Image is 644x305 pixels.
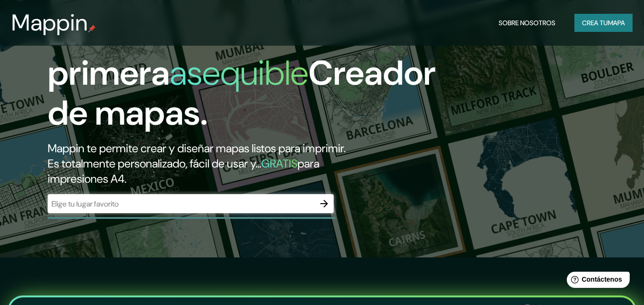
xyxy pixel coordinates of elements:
font: mapa [608,19,625,27]
font: Crea tu [582,19,608,27]
font: GRATIS [261,156,297,171]
font: Mappin [11,8,88,38]
font: Es totalmente personalizado, fácil de usar y... [48,156,261,171]
font: Mappin te permite crear y diseñar mapas listos para imprimir. [48,141,346,156]
font: Creador de mapas. [48,51,436,135]
font: para impresiones A4. [48,156,319,186]
iframe: Lanzador de widgets de ayuda [559,268,634,295]
button: Sobre nosotros [495,14,559,32]
font: Sobre nosotros [499,19,555,27]
input: Elige tu lugar favorito [48,198,315,209]
font: asequible [170,51,308,95]
img: pin de mapeo [88,25,96,32]
font: La primera [48,11,170,95]
button: Crea tumapa [574,14,633,32]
